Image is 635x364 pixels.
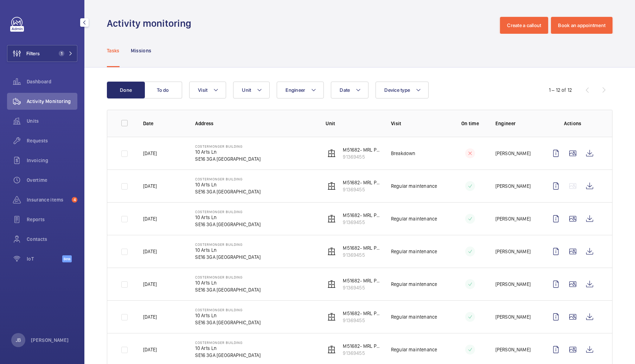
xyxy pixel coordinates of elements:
button: To do [144,82,182,98]
p: 91369455 [343,317,379,324]
p: Regular maintenance [391,183,437,190]
p: 10 Arts Ln [195,312,261,319]
p: 91369455 [343,186,379,193]
p: SE16 3GA [GEOGRAPHIC_DATA] [195,286,261,293]
p: JB [16,337,21,344]
p: Unit [326,120,379,127]
img: elevator.svg [327,313,336,321]
p: On time [456,120,484,127]
p: [DATE] [143,248,157,255]
p: Costermonger Building [195,275,261,279]
p: SE16 3GA [GEOGRAPHIC_DATA] [195,352,261,359]
p: Costermonger Building [195,210,261,214]
p: 10 Arts Ln [195,279,261,286]
p: [DATE] [143,183,157,190]
p: [PERSON_NAME] [495,215,531,222]
p: Engineer [495,120,536,127]
p: 91369455 [343,284,379,291]
p: Regular maintenance [391,346,437,353]
button: Book an appointment [551,17,612,34]
p: Costermonger Building [195,340,261,345]
p: [PERSON_NAME] [495,313,531,320]
p: Address [195,120,314,127]
p: SE16 3GA [GEOGRAPHIC_DATA] [195,221,261,228]
button: Date [331,82,368,98]
p: M51682- MRL Passenger Lift Flats 1-2 [343,310,379,317]
p: 91369455 [343,219,379,226]
p: Costermonger Building [195,308,261,312]
img: elevator.svg [327,182,336,190]
p: 10 Arts Ln [195,345,261,352]
span: Overtime [27,177,77,184]
span: 1 [59,51,64,56]
span: Insurance items [27,196,69,203]
h1: Activity monitoring [107,17,195,30]
p: [DATE] [143,313,157,320]
p: 10 Arts Ln [195,148,261,155]
img: elevator.svg [327,280,336,288]
p: [DATE] [143,346,157,353]
p: M51682- MRL Passenger Lift Flats 1-2 [343,179,379,186]
p: Regular maintenance [391,248,437,255]
p: SE16 3GA [GEOGRAPHIC_DATA] [195,254,261,261]
p: M51682- MRL Passenger Lift Flats 1-2 [343,244,379,251]
button: Filters1 [7,45,77,62]
p: [PERSON_NAME] [495,281,531,288]
p: Regular maintenance [391,313,437,320]
span: Units [27,117,77,124]
button: Device type [376,82,429,98]
p: 91369455 [343,153,379,160]
p: 10 Arts Ln [195,214,261,221]
p: [PERSON_NAME] [495,150,531,157]
p: [DATE] [143,281,157,288]
p: Breakdown [391,150,416,157]
p: [DATE] [143,150,157,157]
p: 10 Arts Ln [195,181,261,188]
button: Engineer [277,82,324,98]
span: Visit [198,87,207,93]
span: IoT [27,255,62,262]
span: Contacts [27,236,77,243]
p: M51682- MRL Passenger Lift Flats 1-2 [343,212,379,219]
p: Regular maintenance [391,281,437,288]
img: elevator.svg [327,149,336,158]
button: Done [107,82,145,98]
button: Unit [233,82,270,98]
span: Requests [27,137,77,144]
span: Engineer [286,87,305,93]
p: [DATE] [143,215,157,222]
p: [PERSON_NAME] [31,337,69,344]
p: Tasks [107,47,120,54]
p: Costermonger Building [195,177,261,181]
span: Unit [242,87,251,93]
p: M51682- MRL Passenger Lift Flats 1-2 [343,146,379,153]
p: [PERSON_NAME] [495,248,531,255]
div: 1 – 12 of 12 [549,87,572,94]
p: SE16 3GA [GEOGRAPHIC_DATA] [195,319,261,326]
p: 91369455 [343,350,379,357]
span: Filters [26,50,40,57]
span: 4 [72,197,77,203]
span: Beta [62,255,72,262]
img: elevator.svg [327,345,336,354]
span: Activity Monitoring [27,98,77,105]
p: Actions [547,120,598,127]
span: Invoicing [27,157,77,164]
p: [PERSON_NAME] [495,183,531,190]
p: SE16 3GA [GEOGRAPHIC_DATA] [195,188,261,195]
p: [PERSON_NAME] [495,346,531,353]
p: Date [143,120,184,127]
p: Visit [391,120,445,127]
p: M51682- MRL Passenger Lift Flats 1-2 [343,277,379,284]
p: SE16 3GA [GEOGRAPHIC_DATA] [195,155,261,162]
img: elevator.svg [327,247,336,256]
p: Regular maintenance [391,215,437,222]
p: M51682- MRL Passenger Lift Flats 1-2 [343,343,379,350]
span: Dashboard [27,78,77,85]
p: Costermonger Building [195,242,261,247]
p: 10 Arts Ln [195,247,261,254]
span: Reports [27,216,77,223]
p: Missions [131,47,152,54]
span: Device type [384,87,410,93]
button: Visit [189,82,226,98]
